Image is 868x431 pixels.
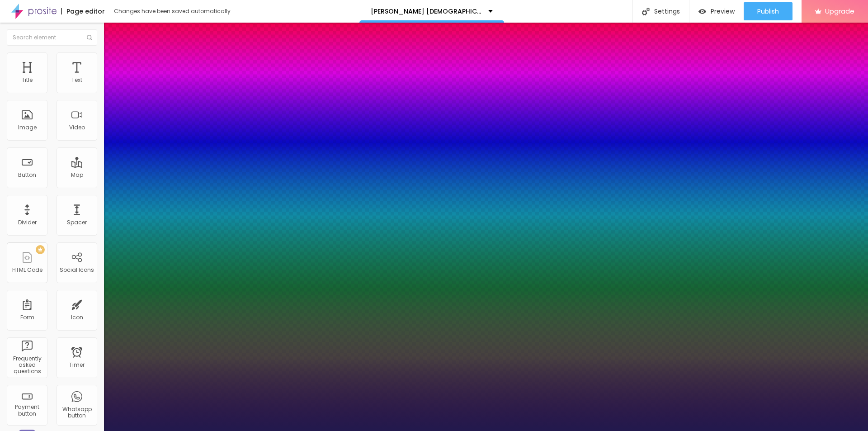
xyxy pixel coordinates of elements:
p: [PERSON_NAME] [DEMOGRAPHIC_DATA][MEDICAL_DATA] [GEOGRAPHIC_DATA] Reviews? [371,8,481,14]
div: Social Icons [60,267,94,273]
div: Form [20,314,34,321]
div: Icon [71,314,83,321]
button: Preview [689,2,744,20]
button: Publish [744,2,793,20]
div: HTML Code [12,267,42,273]
div: Timer [69,362,85,368]
div: Divider [18,219,37,226]
div: Payment button [9,404,45,417]
input: Search element [7,29,97,46]
div: Frequently asked questions [9,355,45,375]
div: Page editor [61,8,105,14]
img: Icone [87,35,92,40]
span: Publish [757,8,779,15]
div: Button [18,172,36,178]
div: Text [71,77,82,83]
img: view-1.svg [698,8,706,15]
img: Icone [642,8,650,15]
span: Upgrade [825,7,854,15]
div: Changes have been saved automatically [114,9,231,14]
div: Image [18,124,37,131]
span: Preview [711,8,735,15]
div: Map [71,172,83,178]
div: Title [22,77,33,83]
div: Whatsapp button [59,406,94,419]
div: Spacer [67,219,87,226]
div: Video [69,124,85,131]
